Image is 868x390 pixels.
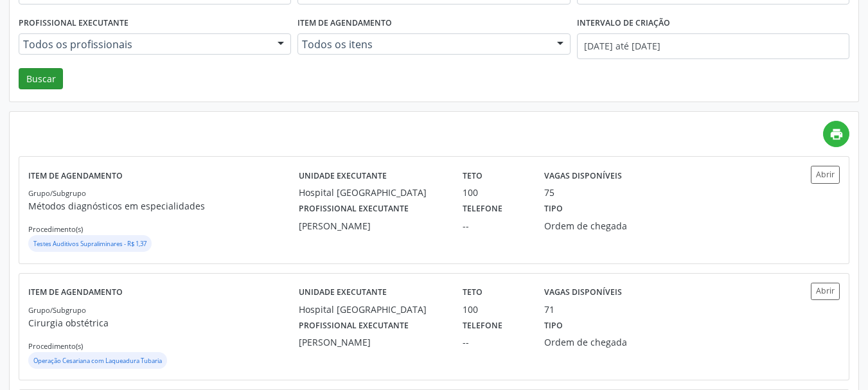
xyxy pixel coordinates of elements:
div: -- [463,335,526,349]
label: Telefone [463,316,502,336]
div: Hospital [GEOGRAPHIC_DATA] [299,186,445,199]
div: 75 [544,186,554,199]
div: 100 [463,303,526,316]
button: Buscar [19,68,63,90]
label: Unidade executante [299,166,387,186]
button: Abrir [811,283,840,300]
p: Métodos diagnósticos em especialidades [28,199,299,213]
small: Operação Cesariana com Laqueadura Tubaria [33,357,162,365]
small: Grupo/Subgrupo [28,188,86,198]
small: Grupo/Subgrupo [28,305,86,315]
label: Tipo [544,316,563,336]
label: Teto [463,283,483,303]
div: 100 [463,186,526,199]
div: [PERSON_NAME] [299,335,445,349]
label: Profissional executante [299,316,409,336]
label: Telefone [463,199,502,219]
div: 71 [544,303,554,316]
label: Tipo [544,199,563,219]
label: Vagas disponíveis [544,166,622,186]
label: Profissional executante [299,199,409,219]
label: Item de agendamento [28,166,123,186]
label: Unidade executante [299,283,387,303]
div: Ordem de chegada [544,219,649,233]
small: Procedimento(s) [28,224,83,234]
a: print [823,121,849,147]
div: Ordem de chegada [544,335,649,349]
small: Procedimento(s) [28,341,83,351]
label: Profissional executante [19,13,128,33]
input: Selecione um intervalo [577,33,849,59]
div: [PERSON_NAME] [299,219,445,233]
div: Hospital [GEOGRAPHIC_DATA] [299,303,445,316]
label: Teto [463,166,483,186]
label: Vagas disponíveis [544,283,622,303]
small: Testes Auditivos Supraliminares - R$ 1,37 [33,240,146,248]
label: Item de agendamento [28,283,123,303]
label: Intervalo de criação [577,13,670,33]
span: Todos os profissionais [23,38,265,51]
span: Todos os itens [302,38,544,51]
p: Cirurgia obstétrica [28,316,299,330]
button: Abrir [811,166,840,183]
div: -- [463,219,526,233]
label: Item de agendamento [297,13,392,33]
i: print [829,127,844,141]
